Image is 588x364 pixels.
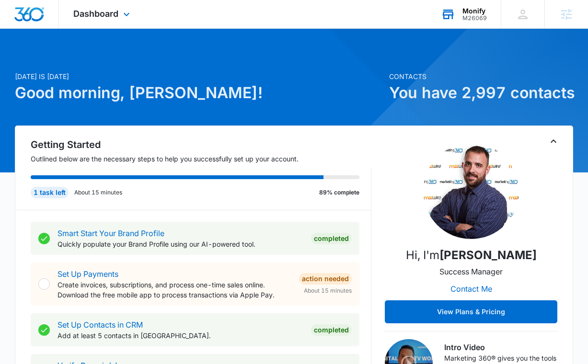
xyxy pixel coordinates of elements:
h1: You have 2,997 contacts [389,81,574,104]
strong: [PERSON_NAME] [439,248,537,262]
p: 89% complete [319,188,359,197]
img: Dustin Bethel [423,143,519,239]
h1: Good morning, [PERSON_NAME]! [15,81,383,104]
button: View Plans & Pricing [385,300,557,323]
a: Smart Start Your Brand Profile [58,228,164,238]
p: Success Manager [439,266,503,277]
div: 1 task left [31,187,69,198]
p: [DATE] is [DATE] [15,71,383,81]
div: account id [462,15,487,22]
div: Action Needed [299,273,352,284]
h3: Intro Video [444,341,557,353]
p: Quickly populate your Brand Profile using our AI-powered tool. [58,239,304,249]
p: Contacts [389,71,574,81]
div: Completed [311,324,352,336]
h2: Getting Started [31,137,372,152]
div: Completed [311,233,352,244]
p: Create invoices, subscriptions, and process one-time sales online. Download the free mobile app t... [58,280,292,300]
a: Set Up Payments [58,269,118,279]
button: Toggle Collapse [548,136,559,147]
p: About 15 minutes [74,188,122,197]
button: Contact Me [441,277,502,300]
a: Set Up Contacts in CRM [58,320,143,330]
span: About 15 minutes [304,286,352,295]
p: Hi, I'm [406,247,537,264]
p: Add at least 5 contacts in [GEOGRAPHIC_DATA]. [58,330,304,341]
div: account name [462,7,487,15]
span: Dashboard [73,9,118,19]
p: Outlined below are the necessary steps to help you successfully set up your account. [31,154,372,164]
